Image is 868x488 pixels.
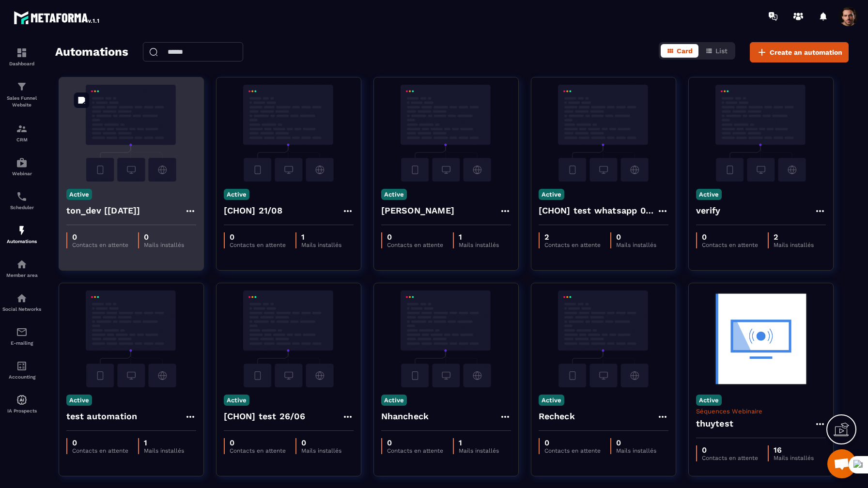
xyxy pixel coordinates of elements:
p: Contacts en attente [230,447,286,454]
a: automationsautomationsWebinar [2,150,41,183]
h4: [CHON] 21/08 [224,204,282,217]
p: Dashboard [2,61,41,66]
img: automations [16,394,28,406]
img: automations [16,259,28,270]
p: Contacts en attente [387,447,443,454]
p: 0 [387,438,443,447]
a: schedulerschedulerScheduler [2,183,41,217]
p: Mails installés [144,242,184,248]
h4: [PERSON_NAME] [381,204,455,217]
p: Contacts en attente [230,242,286,248]
img: social-network [16,292,28,304]
img: automation-background [696,290,826,387]
p: Member area [2,273,41,278]
a: automationsautomationsAutomations [2,217,41,251]
p: Séquences Webinaire [696,408,826,415]
p: Mails installés [774,455,814,461]
p: Contacts en attente [544,242,601,248]
p: Mails installés [459,242,499,248]
button: Create an automation [750,42,849,62]
span: Card [677,47,693,55]
img: automation-background [696,85,826,182]
p: 16 [774,445,814,455]
img: automations [16,157,28,168]
p: Automations [2,239,41,244]
img: automation-background [224,85,354,182]
p: Webinar [2,171,41,176]
img: automation-background [381,85,511,182]
p: 0 [230,232,286,242]
p: 1 [459,232,499,242]
p: Contacts en attente [544,447,601,454]
p: Active [381,189,407,200]
p: 0 [230,438,286,447]
p: Mails installés [301,242,341,248]
a: automationsautomationsMember area [2,251,41,285]
button: Card [661,44,698,58]
p: Active [66,189,92,200]
p: Active [224,189,249,200]
p: Active [696,189,722,200]
p: 1 [144,438,184,447]
p: Sales Funnel Website [2,95,41,108]
a: social-networksocial-networkSocial Networks [2,285,41,319]
p: E-mailing [2,340,41,346]
a: formationformationCRM [2,116,41,150]
a: formationformationSales Funnel Website [2,74,41,116]
p: 0 [72,438,128,447]
img: automation-background [66,85,196,182]
img: formation [16,123,28,135]
p: Contacts en attente [702,455,758,461]
p: 2 [774,232,814,242]
a: emailemailE-mailing [2,319,41,353]
img: automation-background [224,290,354,387]
p: Mails installés [616,242,656,248]
img: formation [16,81,28,92]
p: Contacts en attente [387,242,443,248]
img: automations [16,225,28,236]
a: Mở cuộc trò chuyện [827,449,856,478]
p: Active [224,395,249,406]
p: Accounting [2,374,41,380]
p: Mails installés [144,447,184,454]
h4: test automation [66,410,138,423]
p: 0 [702,232,758,242]
h4: [CHON] test whatsapp 02/07 [539,204,657,217]
p: 0 [144,232,184,242]
img: formation [16,47,28,59]
h4: thuytest [696,417,734,430]
p: Active [66,395,92,406]
h4: Recheck [539,410,575,423]
p: 0 [544,438,601,447]
p: Social Networks [2,306,41,312]
p: Mails installés [459,447,499,454]
span: Create an automation [770,47,842,57]
p: Active [381,395,407,406]
a: formationformationDashboard [2,40,41,74]
h4: verify [696,204,721,217]
img: email [16,326,28,338]
img: logo [14,9,101,26]
p: Active [539,189,564,200]
p: 0 [301,438,341,447]
p: Scheduler [2,205,41,210]
p: 1 [301,232,341,242]
button: List [699,44,733,58]
img: automation-background [381,290,511,387]
p: 0 [616,232,656,242]
a: accountantaccountantAccounting [2,353,41,387]
h4: ton_dev [[DATE]] [66,204,140,217]
p: 0 [616,438,656,447]
h4: Nhancheck [381,410,429,423]
p: Active [539,395,564,406]
p: Active [696,395,722,406]
img: scheduler [16,191,28,202]
img: accountant [16,360,28,372]
span: List [715,47,728,55]
p: CRM [2,137,41,142]
p: Contacts en attente [72,242,128,248]
img: automation-background [539,85,668,182]
p: Mails installés [616,447,656,454]
p: 0 [387,232,443,242]
p: 0 [72,232,128,242]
